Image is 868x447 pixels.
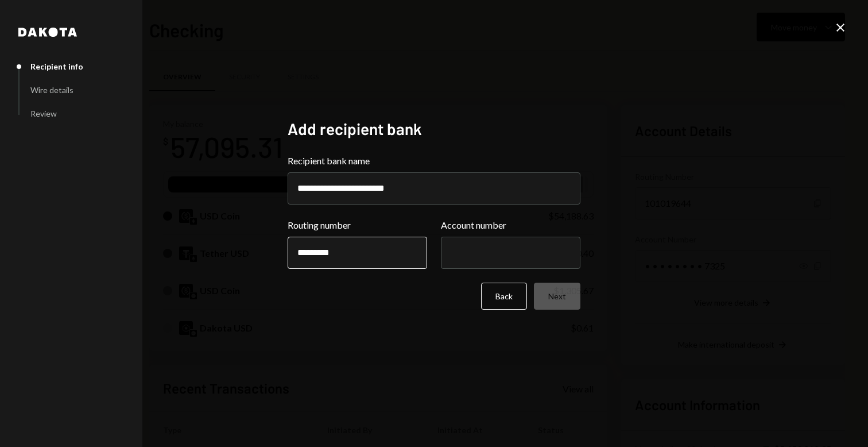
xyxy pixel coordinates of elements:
[30,85,73,95] div: Wire details
[288,218,427,232] label: Routing number
[288,154,580,168] label: Recipient bank name
[481,283,527,310] button: Back
[30,109,57,118] div: Review
[441,218,580,232] label: Account number
[30,61,83,71] div: Recipient info
[288,118,580,140] h2: Add recipient bank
